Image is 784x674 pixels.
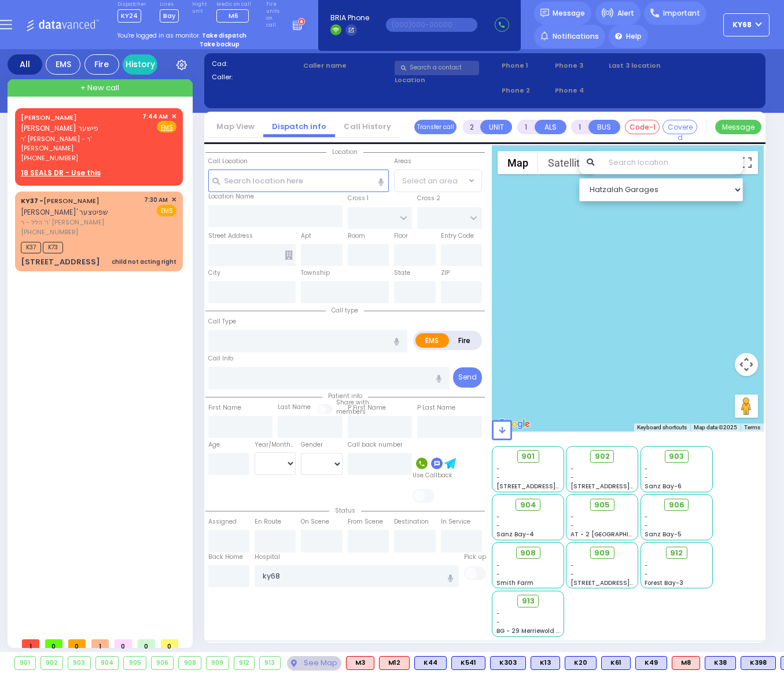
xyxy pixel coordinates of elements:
div: BLS [601,656,631,670]
span: EMS [157,205,176,216]
span: BRIA Phone [330,13,369,23]
span: 908 [520,547,536,559]
span: Phone 4 [555,86,605,95]
button: Map camera controls [735,353,758,376]
div: K61 [601,656,631,670]
label: P Last Name [417,403,455,412]
label: Fire units on call [266,1,279,29]
span: - [645,473,648,482]
div: Fire [84,54,119,75]
span: - [496,561,500,570]
div: 905 [124,657,146,669]
label: Street Address [208,231,253,241]
label: Entry Code [441,231,474,241]
div: 901 [15,657,35,669]
span: AT - 2 [GEOGRAPHIC_DATA] [570,530,656,539]
input: Search hospital [255,565,459,587]
button: Covered [662,120,697,134]
span: [STREET_ADDRESS][PERSON_NAME] [496,482,606,491]
span: 0 [138,639,155,648]
label: Use Callback [413,471,452,480]
label: Hospital [255,553,280,562]
button: Show street map [498,151,538,174]
label: Township [301,268,330,278]
span: Patient info [322,392,368,400]
span: 0 [45,639,62,648]
span: Sanz Bay-4 [496,530,534,539]
span: members [336,407,366,416]
strong: Take backup [200,40,240,49]
div: 904 [96,657,119,669]
button: Message [715,120,761,134]
span: 7:44 AM [142,112,168,121]
button: Send [453,367,482,388]
div: BLS [531,656,560,670]
span: Notifications [553,31,599,42]
span: M6 [229,11,238,20]
div: EMS [46,54,80,75]
div: K13 [531,656,560,670]
span: ✕ [171,195,176,205]
label: Pick up [464,553,486,562]
span: - [645,513,648,521]
span: Alert [617,8,634,19]
span: 903 [669,451,684,462]
label: Floor [394,231,408,241]
span: - [570,473,574,482]
div: K49 [635,656,667,670]
div: K398 [741,656,776,670]
label: Last 3 location [609,61,683,71]
span: - [645,465,648,473]
span: - [496,521,500,530]
span: Phone 1 [502,61,551,71]
label: Areas [394,157,411,166]
span: Select an area [402,175,458,187]
label: P First Name [348,403,386,412]
span: Sanz Bay-5 [645,530,682,539]
span: [PHONE_NUMBER] [21,153,78,163]
label: ZIP [441,268,450,278]
span: 912 [670,547,683,559]
span: - [570,521,574,530]
div: K541 [451,656,485,670]
span: KY24 [117,9,141,23]
label: In Service [441,517,470,526]
div: 908 [179,657,201,669]
label: Lines [160,1,179,8]
button: Show satellite imagery [538,151,595,174]
div: M8 [672,656,700,670]
div: K44 [414,656,447,670]
label: Gender [301,440,323,450]
label: Cad: [212,59,300,69]
div: K38 [705,656,736,670]
span: Important [663,8,700,19]
label: Cross 1 [348,194,369,203]
label: Room [348,231,365,241]
label: Apt [301,231,311,241]
span: - [645,570,648,579]
span: [PERSON_NAME]' שפיטצער [21,207,108,217]
span: - [496,513,500,521]
label: Cross 2 [417,194,440,203]
label: Destination [394,517,429,526]
label: State [394,268,410,278]
span: KY37 - [21,196,43,205]
label: Age [208,440,220,450]
label: From Scene [348,517,383,526]
input: Search a contact [395,61,479,75]
input: (000)000-00000 [386,18,477,32]
input: Search location here [208,170,389,191]
div: ALS [379,656,410,670]
input: Search location [601,151,743,174]
span: Phone 3 [555,61,605,71]
div: BLS [565,656,597,670]
span: - [645,521,648,530]
img: Logo [26,17,103,32]
span: - [570,513,574,521]
div: M3 [346,656,374,670]
span: ky68 [733,20,752,30]
a: History [123,54,157,75]
span: 1 [22,639,39,648]
span: ר' הלל - ר' [PERSON_NAME] [21,218,140,227]
div: child not acting right [112,257,176,266]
